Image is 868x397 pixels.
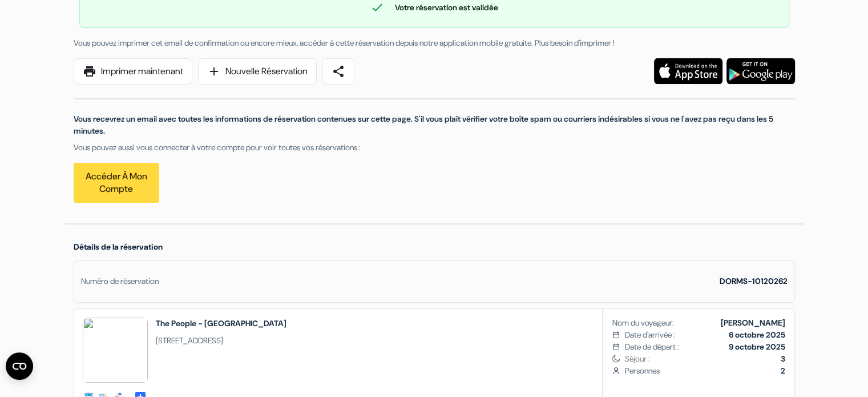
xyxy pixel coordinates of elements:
img: Téléchargez l'application gratuite [726,58,795,84]
b: 9 octobre 2025 [729,342,785,352]
div: Numéro de réservation [81,275,159,287]
span: share [332,65,345,78]
a: printImprimer maintenant [74,58,192,85]
a: share [322,58,354,85]
span: print [83,65,96,78]
b: 2 [781,366,785,376]
b: 6 octobre 2025 [729,330,785,340]
b: [PERSON_NAME] [721,318,785,328]
span: Date d'arrivée : [624,329,675,341]
a: addNouvelle Réservation [198,58,317,85]
img: AGYKNFNnDzwEOwdl [83,318,148,383]
img: Téléchargez l'application gratuite [654,58,722,84]
span: Date de départ : [624,341,679,353]
p: Vous pouvez aussi vous connecter à votre compte pour voir toutes vos réservations : [74,142,795,154]
span: Nom du voyageur: [612,317,674,329]
span: Personnes [624,365,785,377]
span: Vous pouvez imprimer cet email de confirmation ou encore mieux, accéder à cette réservation depui... [74,38,615,48]
span: Détails de la réservation [74,242,163,252]
span: check [370,1,384,14]
button: Ouvrir le widget CMP [6,352,33,380]
b: 3 [781,354,785,364]
a: Accéder à mon compte [74,163,159,203]
span: Séjour : [624,353,785,365]
h2: The People - [GEOGRAPHIC_DATA] [156,318,286,329]
p: Vous recevrez un email avec toutes les informations de réservation contenues sur cette page. S'il... [74,113,795,137]
span: add [207,65,221,78]
span: [STREET_ADDRESS] [156,335,286,347]
div: Votre réservation est validée [80,1,789,14]
strong: DORMS-10120262 [720,276,788,286]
